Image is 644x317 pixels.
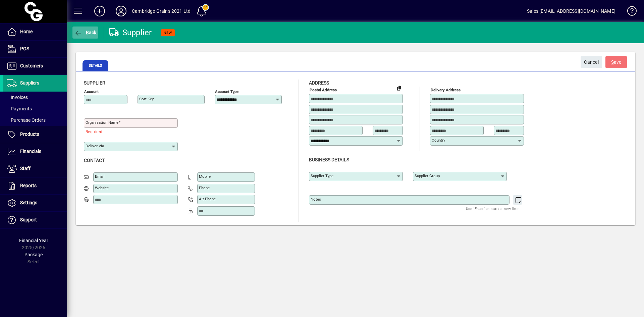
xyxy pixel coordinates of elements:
button: Copy to Delivery address [394,83,405,93]
mat-label: Country [432,138,445,143]
span: Cancel [584,57,599,68]
mat-label: Email [95,174,105,179]
mat-label: Website [95,186,109,190]
span: Payments [7,106,32,111]
a: Payments [3,103,67,114]
span: Financial Year [19,238,48,243]
a: Reports [3,177,67,194]
span: Home [20,29,33,34]
mat-label: Deliver via [86,144,104,148]
mat-label: Alt Phone [199,197,216,201]
span: Financials [20,149,41,154]
span: Address [309,80,329,86]
a: Home [3,23,67,40]
a: Staff [3,160,67,177]
a: Customers [3,58,67,74]
div: Cambridge Grains 2021 Ltd [132,6,191,16]
mat-label: Supplier group [415,173,440,178]
button: Back [72,27,98,39]
app-page-header-button: Back [67,27,104,39]
mat-label: Supplier type [311,173,333,178]
mat-label: Mobile [199,174,211,179]
span: Back [74,30,97,35]
a: Financials [3,143,67,160]
span: Package [24,252,43,257]
a: Products [3,126,67,143]
span: NEW [164,31,172,35]
span: POS [20,46,29,51]
mat-label: Organisation name [86,120,118,125]
span: ave [611,57,622,68]
span: Reports [20,183,37,188]
mat-label: Phone [199,186,210,190]
span: Staff [20,166,31,171]
span: S [611,59,614,65]
a: Support [3,212,67,228]
a: Knowledge Base [622,1,636,23]
span: Suppliers [20,80,39,86]
a: Settings [3,195,67,211]
mat-hint: Use 'Enter' to start a new line [466,205,519,212]
a: Invoices [3,92,67,103]
button: Cancel [581,56,602,68]
span: Contact [84,158,105,163]
span: Settings [20,200,37,205]
mat-label: Account Type [215,89,238,94]
span: Business details [309,157,349,162]
a: Purchase Orders [3,114,67,126]
div: Sales [EMAIL_ADDRESS][DOMAIN_NAME] [527,6,615,16]
mat-label: Account [84,89,99,94]
mat-error: Required [86,128,172,135]
div: Supplier [109,27,152,38]
button: Save [605,56,627,68]
span: Products [20,131,39,137]
span: Invoices [7,95,28,100]
button: Profile [110,5,132,17]
span: Customers [20,63,43,68]
button: Add [89,5,110,17]
mat-label: Notes [311,197,321,202]
span: Details [83,60,108,71]
span: Purchase Orders [7,117,46,123]
span: Supplier [84,80,105,86]
mat-label: Sort key [139,97,154,101]
a: POS [3,41,67,57]
span: Support [20,217,37,222]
